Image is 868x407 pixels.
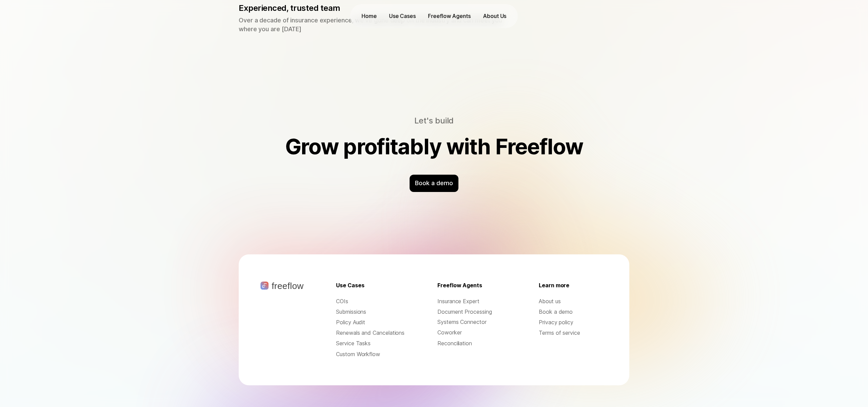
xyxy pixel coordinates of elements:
[389,12,416,20] p: Use Cases
[479,11,510,21] a: About Us
[272,282,303,290] p: freeflow
[539,282,569,289] p: Learn more
[437,318,506,326] div: Systems Connector
[539,329,608,337] a: Terms of service
[386,11,419,21] button: Use Cases
[271,115,597,127] p: Let's build
[437,329,506,336] div: Coworker
[415,179,453,188] p: Book a demo
[336,350,405,358] button: Custom Workflow
[336,297,405,305] button: COIs
[437,340,506,347] div: Reconciliation
[271,135,597,158] h2: Grow profitably with Freeflow
[336,340,405,347] button: Service Tasks
[239,3,521,13] p: Experienced, trusted team
[428,12,471,20] p: Freeflow Agents
[336,282,364,289] p: Use Cases
[437,308,506,315] div: Document Processing
[425,11,474,21] a: Freeflow Agents
[437,282,482,289] p: Freeflow Agents
[336,318,405,326] button: Policy Audit
[336,329,405,337] button: Renewals and Cancelations
[539,318,608,326] a: Privacy policy
[483,12,506,20] p: About Us
[539,308,608,316] a: Book a demo
[539,297,608,305] a: About us
[410,175,458,192] div: Book a demo
[361,12,377,20] p: Home
[437,297,506,305] div: Insurance Expert
[336,308,405,316] button: Submissions
[239,16,521,34] p: Over a decade of insurance experience, we've gone deep on the industry and can meet you where you...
